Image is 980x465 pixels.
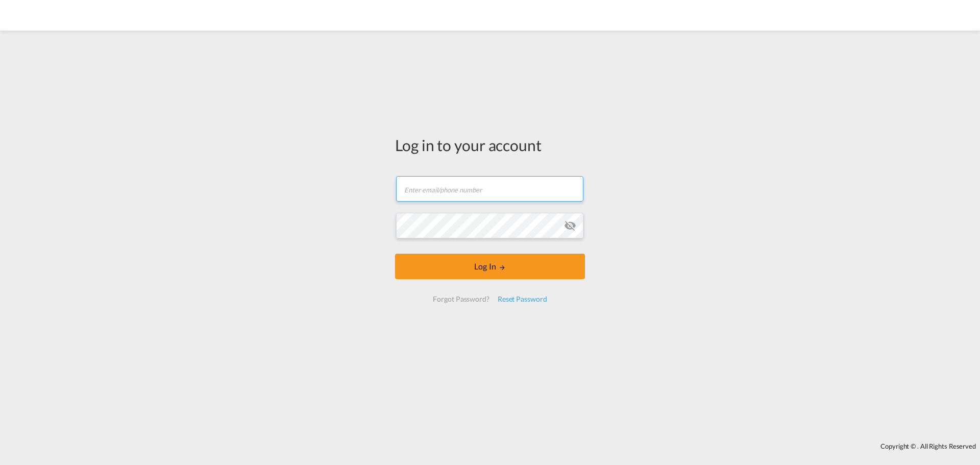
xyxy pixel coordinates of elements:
[494,290,551,308] div: Reset Password
[564,219,576,232] md-icon: icon-eye-off
[395,134,585,156] div: Log in to your account
[429,290,493,308] div: Forgot Password?
[396,176,583,202] input: Enter email/phone number
[395,254,585,279] button: LOGIN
